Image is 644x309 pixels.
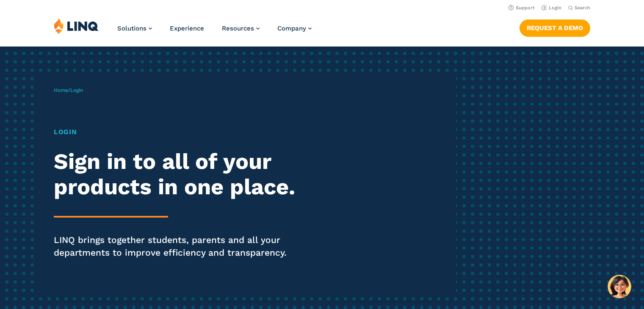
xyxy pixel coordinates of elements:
[117,25,152,32] a: Solutions
[54,149,302,200] h2: Sign in to all of your products in one place.
[568,5,590,11] button: Open Search Bar
[54,127,302,137] h1: Login
[222,25,260,32] a: Resources
[117,18,312,46] nav: Primary Navigation
[222,25,254,32] span: Resources
[170,25,204,32] a: Experience
[277,25,306,32] span: Company
[54,234,302,259] p: LINQ brings together students, parents and all your departments to improve efficiency and transpa...
[520,18,590,36] nav: Button Navigation
[608,275,631,298] button: Hello, have a question? Let’s chat.
[54,18,99,34] img: LINQ | K‑12 Software
[54,87,83,93] span: /
[542,5,561,11] a: Login
[70,87,83,93] span: Login
[277,25,312,32] a: Company
[520,19,590,36] a: Request a Demo
[509,5,535,11] a: Support
[117,25,146,32] span: Solutions
[54,87,68,93] a: Home
[575,5,590,11] span: Search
